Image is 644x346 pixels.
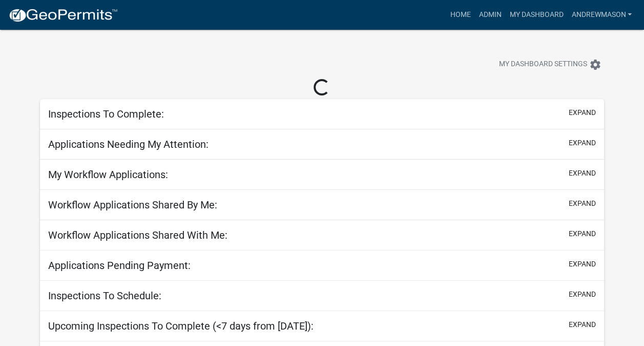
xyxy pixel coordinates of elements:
[569,259,596,270] button: expand
[48,320,314,332] h5: Upcoming Inspections To Complete (<7 days from [DATE]):
[569,228,596,239] button: expand
[569,107,596,118] button: expand
[446,5,474,25] a: Home
[48,168,168,181] h5: My Workflow Applications:
[48,259,191,272] h5: Applications Pending Payment:
[569,319,596,330] button: expand
[505,5,567,25] a: My Dashboard
[474,5,505,25] a: Admin
[569,138,596,148] button: expand
[48,199,217,211] h5: Workflow Applications Shared By Me:
[569,289,596,300] button: expand
[48,108,164,120] h5: Inspections To Complete:
[569,168,596,179] button: expand
[491,54,610,74] button: My Dashboard Settingssettings
[589,59,601,71] i: settings
[567,5,636,25] a: AndrewMason
[499,59,587,71] span: My Dashboard Settings
[48,290,161,302] h5: Inspections To Schedule:
[48,229,227,241] h5: Workflow Applications Shared With Me:
[48,138,209,150] h5: Applications Needing My Attention:
[569,198,596,209] button: expand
